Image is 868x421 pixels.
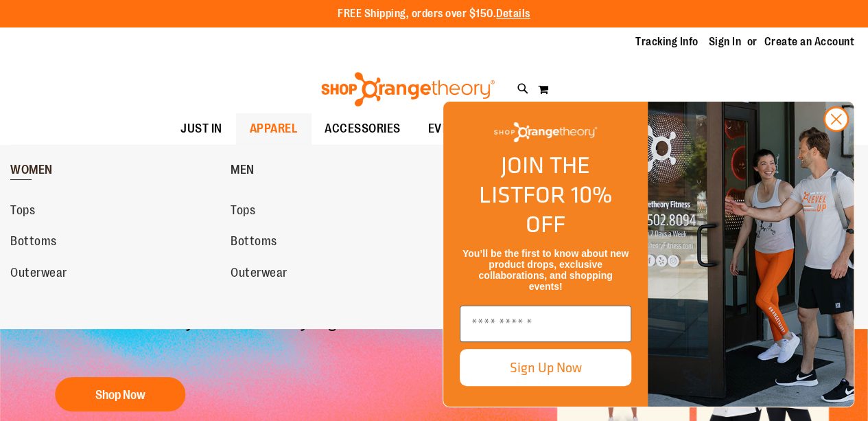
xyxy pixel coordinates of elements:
a: JUST IN [167,113,236,145]
img: Shop Orangtheory [648,102,854,407]
a: APPAREL [236,113,312,145]
a: ACCESSORIES [311,113,414,145]
span: MEN [231,163,255,180]
span: WOMEN [10,163,53,180]
a: Create an Account [764,34,855,49]
p: FREE Shipping, orders over $150. [338,6,530,22]
a: Outerwear [10,261,217,286]
span: Outerwear [231,266,288,283]
a: MEN [231,152,441,187]
a: Tops [10,198,217,223]
span: EVENTS [428,113,470,144]
span: Tops [231,203,255,220]
input: Enter email [460,306,631,342]
span: Tops [10,203,35,220]
img: Shop Orangetheory [319,72,497,106]
button: Sign Up Now [460,349,631,386]
a: Bottoms [10,229,217,254]
span: You’ll be the first to know about new product drops, exclusive collaborations, and shopping events! [462,248,629,292]
span: Bottoms [10,234,57,251]
a: Sign In [709,34,742,49]
p: Exclusive online deals! Shop OTF favorites under $10, $20, $50, Co-Brands and many more before th... [48,297,478,364]
span: Bottoms [231,234,277,251]
a: Details [496,8,530,20]
button: Close dialog [823,106,849,132]
a: Tracking Info [635,34,699,49]
span: JOIN THE LIST [479,148,590,212]
div: FLYOUT Form [429,87,868,421]
img: Shop Orangetheory [494,122,597,142]
a: WOMEN [10,152,224,187]
span: Outerwear [10,266,67,283]
span: FOR 10% OFF [523,177,612,241]
a: EVENTS [414,113,484,145]
span: APPAREL [250,113,298,144]
button: Shop Now [55,377,185,411]
span: ACCESSORIES [325,113,401,144]
span: JUST IN [180,113,222,144]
